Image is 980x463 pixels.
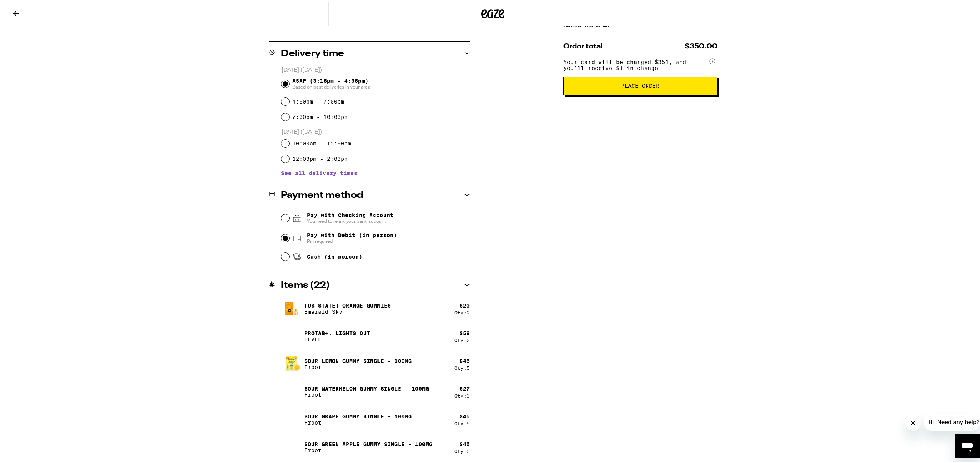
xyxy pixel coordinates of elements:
div: $ 45 [459,440,470,446]
div: $ 27 [459,384,470,390]
p: [DATE] ([DATE]) [281,65,470,72]
div: $ 45 [459,412,470,418]
label: 10:00am - 12:00pm [292,139,351,145]
img: ProTab+: Lights Out [281,324,303,346]
p: Froot [304,363,412,369]
img: Sour Lemon Gummy Single - 100mg [281,354,303,371]
div: Qty: 2 [454,309,470,314]
p: [DATE] ([DATE]) [281,127,470,134]
button: See all delivery times [281,169,357,174]
img: Sour Grape Gummy Single - 100mg [281,407,303,429]
h2: Items ( 22 ) [281,279,330,289]
span: Cash (in person) [307,252,362,258]
img: California Orange Gummies [281,296,303,318]
span: You need to relink your bank account [307,217,394,223]
h2: Payment method [281,189,363,199]
p: Froot [304,446,432,452]
span: Pin required [307,237,397,243]
p: Sour Watermelon Gummy Single - 100mg [304,384,429,390]
img: Sour Green Apple Gummy Single - 100mg [281,435,303,456]
p: [US_STATE] Orange Gummies [304,301,391,307]
img: Sour Watermelon Gummy Single - 100mg [281,379,303,401]
span: Pay with Checking Account [307,211,394,223]
p: We'll contact you at [PHONE_NUMBER] when we arrive [281,30,470,36]
div: $ 20 [459,301,470,307]
p: Emerald Sky [304,307,391,313]
h2: Delivery time [281,48,344,57]
label: 12:00pm - 2:00pm [292,154,348,160]
div: $ 45 [459,356,470,363]
div: Qty: 2 [454,336,470,341]
p: Sour Grape Gummy Single - 100mg [304,412,412,418]
p: Froot [304,418,412,424]
p: ProTab+: Lights Out [304,329,370,335]
span: Place Order [621,82,659,87]
span: $350.00 [685,42,717,48]
span: Your card will be charged $351, and you’ll receive $1 in change [563,55,708,70]
label: 7:00pm - 10:00pm [292,112,348,119]
span: ASAP (3:18pm - 4:36pm) [292,76,370,89]
div: Qty: 5 [454,447,470,452]
span: Order total [563,42,603,48]
button: Place Order [563,75,717,94]
iframe: Close message [905,414,921,429]
p: Sour Lemon Gummy Single - 100mg [304,356,412,363]
p: Sour Green Apple Gummy Single - 100mg [304,440,432,446]
span: Based on past deliveries in your area [292,82,370,89]
p: LEVEL [304,335,370,341]
iframe: Message from company [924,412,980,429]
div: Qty: 5 [454,364,470,369]
iframe: Button to launch messaging window [955,432,980,457]
label: 4:00pm - 7:00pm [292,97,344,103]
div: $ 58 [459,329,470,335]
span: Pay with Debit (in person) [307,231,397,237]
p: Froot [304,390,429,396]
div: Qty: 3 [454,392,470,397]
div: Qty: 5 [454,420,470,425]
